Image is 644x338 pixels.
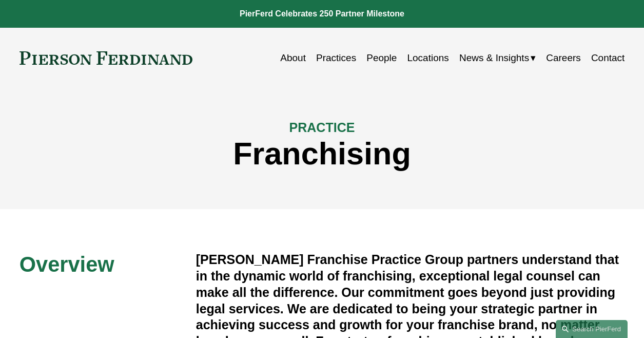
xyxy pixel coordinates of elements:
[459,49,529,67] span: News & Insights
[407,48,448,68] a: Locations
[556,320,628,338] a: Search this site
[459,48,536,68] a: folder dropdown
[280,48,306,68] a: About
[546,48,581,68] a: Careers
[316,48,356,68] a: Practices
[366,48,397,68] a: People
[19,252,114,276] span: Overview
[591,48,625,68] a: Contact
[289,120,355,135] span: PRACTICE
[19,136,625,172] h1: Franchising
